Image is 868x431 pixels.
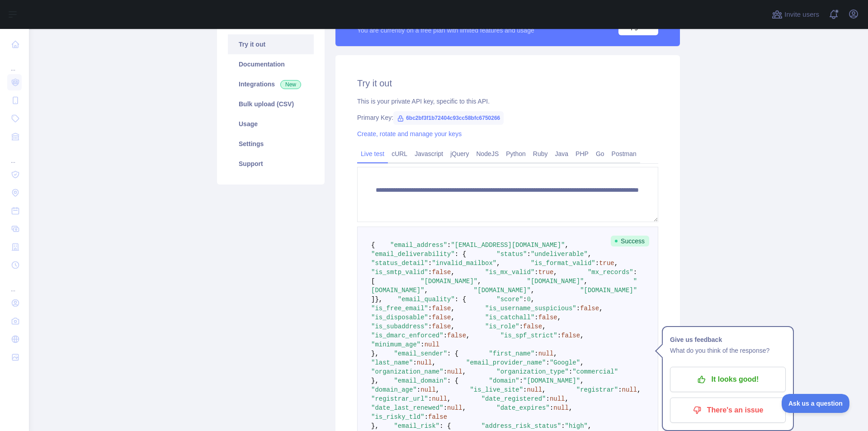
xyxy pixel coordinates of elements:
[485,269,534,276] span: "is_mx_valid"
[413,359,416,366] span: :
[496,296,523,303] span: "score"
[529,147,552,161] a: Ruby
[553,269,557,276] span: ,
[553,350,557,357] span: ,
[447,147,472,161] a: jQuery
[538,314,557,321] span: false
[485,314,534,321] span: "is_catchall"
[565,242,569,249] span: ,
[523,296,527,303] span: :
[371,386,417,393] span: "domain_age"
[588,422,591,430] span: ,
[538,269,554,276] span: true
[371,323,428,330] span: "is_subaddress"
[428,395,432,403] span: :
[447,350,458,357] span: : {
[677,372,779,387] p: It looks good!
[371,314,428,321] span: "is_disposable"
[228,94,314,114] a: Bulk upload (CSV)
[371,359,413,366] span: "last_name"
[280,80,301,89] span: New
[371,341,420,348] span: "minimum_age"
[592,147,608,161] a: Go
[371,350,379,357] span: },
[670,367,786,392] button: It looks good!
[447,242,451,249] span: :
[531,260,595,267] span: "is_format_valid"
[588,269,633,276] span: "mx_records"
[550,395,565,403] span: null
[371,377,379,384] span: },
[489,350,534,357] span: "first_name"
[7,54,22,72] div: ...
[375,296,382,303] span: },
[228,34,314,54] a: Try it out
[580,332,584,339] span: ,
[455,251,466,258] span: : {
[534,350,538,357] span: :
[393,111,504,125] span: 6bc2bf3f1b72404c93cc58bfc6750266
[466,332,470,339] span: ,
[394,377,447,384] span: "email_domain"
[557,332,561,339] span: :
[447,395,451,403] span: ,
[447,377,458,384] span: : {
[451,269,454,276] span: ,
[770,7,821,22] button: Invite users
[357,26,534,35] div: You are currently on a free plan with limited features and usage
[485,323,519,330] span: "is_role"
[670,345,786,356] p: What do you think of the response?
[371,251,455,258] span: "email_deliverability"
[420,278,477,285] span: "[DOMAIN_NAME]"
[432,269,451,276] span: false
[432,260,496,267] span: "invalid_mailbox"
[451,323,454,330] span: ,
[428,305,432,312] span: :
[784,9,819,20] span: Invite users
[371,413,425,421] span: "is_risky_tld"
[485,305,576,312] span: "is_username_suspicious"
[443,332,447,339] span: :
[611,236,649,246] span: Success
[572,147,592,161] a: PHP
[371,368,443,375] span: "organization_name"
[550,404,553,412] span: :
[519,377,523,384] span: :
[500,332,557,339] span: "is_spf_strict"
[527,296,531,303] span: 0
[782,394,850,413] iframe: Toggle Customer Support
[443,368,447,375] span: :
[432,305,451,312] span: false
[462,368,466,375] span: ,
[481,395,546,403] span: "date_registered"
[357,97,658,106] div: This is your private API key, specific to this API.
[371,422,379,430] span: },
[477,278,481,285] span: ,
[580,305,599,312] span: false
[357,130,462,137] a: Create, rotate and manage your keys
[608,147,640,161] a: Postman
[466,359,546,366] span: "email_provider_name"
[447,404,462,412] span: null
[462,404,466,412] span: ,
[542,323,546,330] span: ,
[357,147,388,161] a: Live test
[371,242,375,249] span: {
[371,395,428,403] span: "registrar_url"
[550,359,580,366] span: "Google"
[428,413,447,421] span: false
[569,404,572,412] span: ,
[557,314,561,321] span: ,
[443,404,447,412] span: :
[447,332,466,339] span: false
[622,386,637,393] span: null
[576,305,580,312] span: :
[394,350,447,357] span: "email_sender"
[580,359,584,366] span: ,
[502,147,529,161] a: Python
[496,251,527,258] span: "status"
[637,386,641,393] span: ,
[580,377,584,384] span: ,
[371,296,375,303] span: ]
[670,398,786,423] button: There's an issue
